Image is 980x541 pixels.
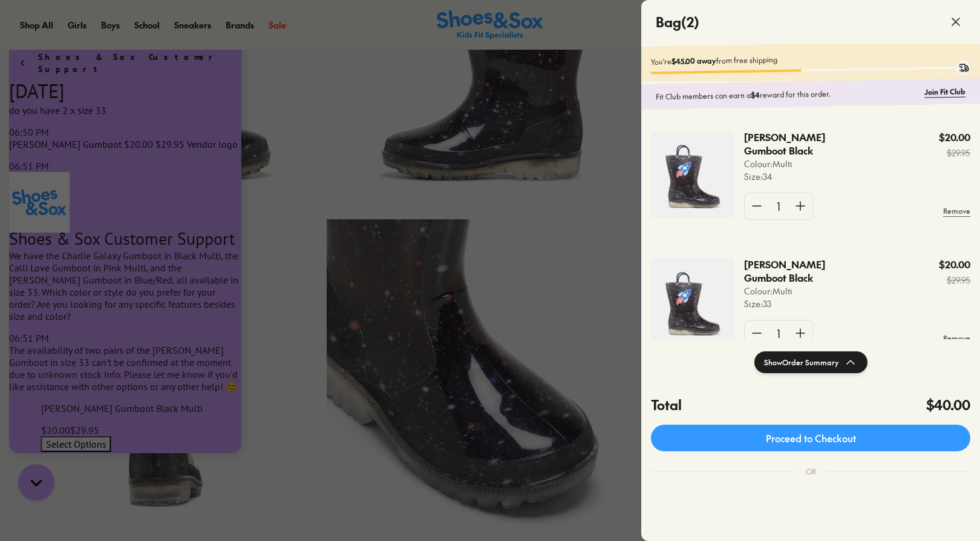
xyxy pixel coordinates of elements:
span: Select Options [46,403,106,415]
div: We have the Charlie Galaxy Gumboot in Black Multi, the Calli Love Gumboot in Pink Multi, and the ... [9,214,241,287]
div: 1 [769,193,788,219]
p: Fit Club members can earn a reward for this order. [656,87,920,102]
img: 4-530796.jpg [651,258,734,345]
b: $4 [751,90,760,99]
p: [PERSON_NAME] Gumboot Black [744,258,866,285]
button: Close gorgias live chat [6,4,42,41]
div: 06:51 PM [9,297,241,309]
p: [PERSON_NAME] Gumboot $20.00 $29.95 Vendor logo [9,103,241,115]
a: Proceed to Checkout [651,425,970,451]
p: $20.00 [939,131,970,144]
h4: $40.00 [926,395,970,415]
a: Join Fit Club [924,86,965,98]
span: $20.00 [41,389,70,401]
span: $29.95 [70,389,99,401]
h3: Shoes & Sox Customer Support [9,197,241,210]
div: 06:51 PM [9,125,241,137]
div: The availability of two pairs of the [PERSON_NAME] Gumboot in size 33 can't be confirmed at the m... [9,309,241,357]
p: [PERSON_NAME] Gumboot Black Multi [41,367,211,379]
h4: Bag ( 2 ) [656,12,699,32]
img: Shoes & Sox Customer Support [9,137,70,197]
button: ShowOrder Summary [754,351,867,373]
p: Size : 34 [744,170,897,183]
h2: [DATE] [9,50,241,62]
p: Colour: Multi [744,285,897,297]
p: $20.00 [939,258,970,271]
p: [PERSON_NAME] Gumboot Black [744,131,866,158]
p: You're from free shipping [651,50,970,67]
s: $29.95 [939,274,970,287]
p: [PERSON_NAME] Gumboot Blue/Red [41,417,211,429]
div: Live chat window header [9,6,241,50]
img: 4-530796.jpg [651,131,734,218]
div: OR [796,456,826,486]
button: Select Options [41,401,111,417]
div: 06:50 PM [9,91,241,103]
b: $45.00 away [671,56,716,66]
h4: Total [651,395,682,415]
p: do you have 2 x size 33 [9,69,241,81]
div: 1 [769,320,788,347]
button: go to home page [14,19,31,36]
h1: Shoes & Sox Customer Support [38,16,237,40]
p: Size : 33 [744,297,897,310]
iframe: PayPal-paypal [651,501,970,534]
p: Colour: Multi [744,158,897,170]
s: $29.95 [939,147,970,159]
